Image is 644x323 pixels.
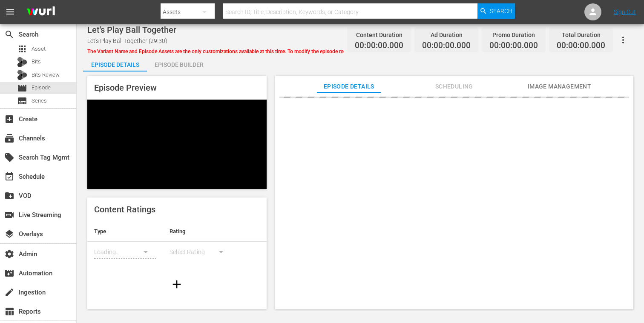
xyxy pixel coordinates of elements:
[94,204,155,214] span: Content Ratings
[355,29,403,41] div: Content Duration
[422,41,471,51] span: 00:00:00.000
[94,83,157,93] span: Episode Preview
[32,45,46,53] span: Asset
[87,37,167,44] span: Let's Play Ball Together (29:30)
[489,29,538,41] div: Promo Duration
[4,268,14,278] span: Automation
[527,81,591,92] span: Image Management
[614,9,636,15] a: Sign Out
[4,114,14,124] span: Create
[87,221,267,268] table: simple table
[4,249,14,259] span: Admin
[422,81,486,92] span: Scheduling
[17,96,27,106] span: Series
[163,221,238,242] th: Rating
[87,25,176,35] span: Let's Play Ball Together
[147,54,211,71] button: Episode Builder
[83,54,147,71] button: Episode Details
[20,2,61,22] img: ans4CAIJ8jUAAAAAAAAAAAAAAAAAAAAAAAAgQb4GAAAAAAAAAAAAAAAAAAAAAAAAJMjXAAAAAAAAAAAAAAAAAAAAAAAAgAT5G...
[4,210,14,220] span: Live Streaming
[489,41,538,51] span: 00:00:00.000
[557,41,605,51] span: 00:00:00.000
[355,41,403,51] span: 00:00:00.000
[87,221,163,242] th: Type
[4,29,14,40] span: Search
[87,49,436,54] span: The Variant Name and Episode Assets are the only customizations available at this time. To modify...
[83,54,147,75] div: Episode Details
[5,7,15,17] span: menu
[4,191,14,201] span: VOD
[17,44,27,54] span: Asset
[17,83,27,93] span: Episode
[32,83,51,92] span: Episode
[4,133,14,143] span: Channels
[32,71,60,79] span: Bits Review
[147,54,211,75] div: Episode Builder
[422,29,471,41] div: Ad Duration
[4,172,14,182] span: Schedule
[4,152,14,163] span: Search Tag Mgmt
[32,97,47,105] span: Series
[17,70,27,80] div: Bits Review
[490,3,512,19] span: Search
[477,3,515,19] button: Search
[4,306,14,317] span: Reports
[32,57,41,66] span: Bits
[94,307,121,317] span: Genres
[557,29,605,41] div: Total Duration
[4,287,14,297] span: Ingestion
[4,229,14,239] span: Overlays
[17,57,27,67] div: Bits
[317,81,381,92] span: Episode Details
